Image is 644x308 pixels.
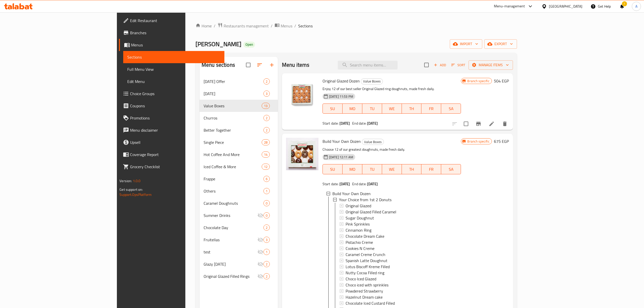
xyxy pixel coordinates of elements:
[421,60,432,70] span: Select section
[224,23,269,29] span: Restaurants management
[200,234,278,246] div: Fruitellas3
[465,139,491,144] span: Branch specific
[450,39,482,49] button: import
[433,62,447,68] span: Add
[499,118,511,130] button: delete
[549,4,582,9] div: [GEOGRAPHIC_DATA]
[362,104,382,114] button: TU
[123,75,224,88] a: Edit Menu
[262,104,270,108] span: 13
[489,121,495,127] a: Edit menu item
[200,185,278,197] div: Others1
[254,59,266,71] span: Sort sections
[441,164,461,174] button: SA
[323,86,461,92] p: Enjoy 12 of our best seller Original Glazed ring doughnuts, made fresh daily.
[346,264,390,270] span: Lotus Biscoff Kreme Filled
[346,203,371,209] span: Original Glazed
[346,215,374,221] span: Sugar Doughnut
[451,62,465,68] span: Sort
[130,115,220,121] span: Promotions
[204,176,263,182] span: Frappe
[262,164,270,170] div: items
[461,118,471,129] span: Select to update
[264,213,270,218] span: 0
[325,105,341,112] span: SU
[243,42,255,47] span: Open
[264,128,270,133] span: 2
[635,4,637,9] span: A
[264,177,270,181] span: 6
[450,61,467,69] button: Sort
[262,164,270,169] span: 12
[127,78,220,84] span: Edit Menu
[200,173,278,185] div: Frappe6
[200,73,278,284] nav: Menu sections
[119,100,224,112] a: Coupons
[119,178,132,184] span: Version:
[264,262,270,267] span: 2
[488,41,513,47] span: export
[204,115,263,121] span: Churros
[204,249,257,255] span: test
[130,18,220,24] span: Edit Restaurant
[200,148,278,161] div: Hot Coffee And More14
[346,258,387,264] span: Spanish Latte Doughnut
[323,120,339,127] span: Start date:
[323,164,343,174] button: SU
[130,103,220,109] span: Coupons
[364,166,380,173] span: TU
[204,261,257,267] span: Glazy [DATE]
[204,103,262,109] span: Value Boxes
[264,250,270,254] span: 1
[119,124,224,136] a: Menu disclaimer
[263,261,270,267] div: items
[339,197,391,203] span: Your Choice from 1st 2 Donuts
[384,166,400,173] span: WE
[200,270,278,282] div: Original Glazed Filled Rings2
[263,188,270,194] div: items
[204,78,263,84] span: [DATE] Offer
[382,104,402,114] button: WE
[286,77,318,110] img: Original Glazed Dozen
[338,61,398,70] input: search
[262,140,270,145] span: 28
[327,94,355,99] span: [DATE] 11:53 PM
[119,112,224,124] a: Promotions
[204,91,263,97] span: [DATE]
[264,116,270,121] span: 2
[263,176,270,182] div: items
[204,225,263,231] span: Chocolate Day
[484,39,517,49] button: export
[352,181,366,187] span: End date:
[382,164,402,174] button: WE
[346,282,388,288] span: Choco iced with sprinkles
[262,152,270,157] span: 14
[346,276,376,282] span: Choco Iced Glazed
[218,23,269,29] a: Restaurants management
[204,212,257,218] span: Summer Drinks
[200,88,278,100] div: [DATE]3
[204,273,257,279] span: Original Glazed Filled Rings
[263,225,270,231] div: items
[443,166,459,173] span: SA
[362,139,384,145] div: Value Boxes
[362,164,382,174] button: TU
[362,139,384,145] span: Value Boxes
[346,227,371,233] span: Cinnamon Ring
[323,104,343,114] button: SU
[200,221,278,234] div: Chocolate Day2
[119,148,224,161] a: Coverage Report
[327,155,355,160] span: [DATE] 12:11 AM
[195,38,241,50] span: [PERSON_NAME]
[263,200,270,206] div: items
[421,104,441,114] button: FR
[204,164,262,170] span: Iced Coffee & More
[423,105,439,112] span: FR
[204,139,262,145] div: Single Piece
[127,54,220,60] span: Sections
[346,294,383,300] span: Hazelnut Dream cake
[343,164,362,174] button: MO
[346,233,384,239] span: Chocolate Dream Cake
